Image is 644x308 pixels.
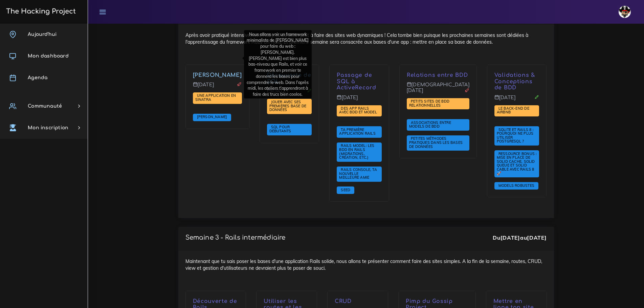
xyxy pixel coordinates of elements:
[193,82,242,93] p: [DATE]
[28,53,69,59] span: Mon dashboard
[409,136,463,149] span: Petites méthodes pratiques dans les bases de données
[497,127,534,144] span: SQLite et Rails 8 : Pourquoi ne plus utiliser PostgreSQL ?
[28,104,62,109] span: Communauté
[619,6,631,18] img: avatar
[4,8,76,15] h3: The Hacking Project
[193,72,242,78] a: [PERSON_NAME]
[335,298,381,305] p: CRUD
[195,93,236,102] a: Une application en Sinatra
[195,93,236,102] span: Une application en Sinatra
[497,151,537,176] span: Ressource Bonus : Mise en place de Solid Cache, Solid Queue et Solid Cable avec Rails 8 🚀
[269,125,293,134] a: SQL pour débutants
[497,183,536,188] span: Models robustes
[185,234,286,241] p: Semaine 3 - Rails intermédiaire
[494,72,539,91] p: Validations & Conceptions de BDD
[28,32,57,37] span: Aujourd'hui
[494,95,539,106] p: [DATE]
[339,188,352,192] span: Seed
[195,115,229,119] a: [PERSON_NAME]
[407,72,469,79] p: Relations entre BDD
[337,72,382,91] p: Passage de SQL à ActiveRecord
[501,234,520,241] strong: [DATE]
[269,100,307,112] a: Jouer avec ses premières base de données
[28,125,68,130] span: Mon inscription
[493,234,547,242] div: Du au
[409,120,451,129] span: Associations entre models de BDD
[269,100,307,112] span: Jouer avec ses premières base de données
[337,95,382,106] p: [DATE]
[339,106,379,115] span: Des app Rails avec BDD et Model
[407,82,469,98] p: [DEMOGRAPHIC_DATA][DATE]
[527,234,547,241] strong: [DATE]
[178,25,554,218] div: Après avoir pratiqué intensivement Ruby, tu es enfin prêt à faire des sites web dynamiques ! Cela...
[409,99,449,108] span: Petits sites de BDD relationnelles
[339,143,374,160] span: Rails Model: les BDD en Rails (migrations, création, etc.)
[339,127,377,136] span: Ta première application Rails
[28,75,47,80] span: Agenda
[339,167,377,180] span: Rails Console, ta nouvelle meilleure amie
[497,106,529,115] span: Le Back-end de Airbnb
[244,30,312,98] div: Nous allons voir un framework minimaliste de [PERSON_NAME] pour faire du web : [PERSON_NAME]. [PE...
